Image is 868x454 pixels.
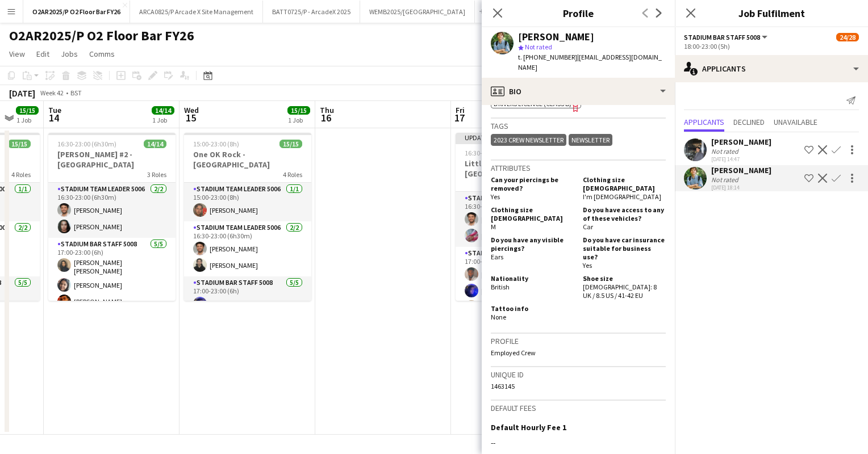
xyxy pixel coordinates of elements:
[16,116,38,124] div: 1 Job
[675,55,868,82] div: Applicants
[525,43,552,51] span: Not rated
[144,140,166,148] span: 14/14
[583,236,666,261] h5: Do you have car insurance suitable for business use?
[287,106,310,115] span: 15/15
[37,89,66,97] span: Week 42
[491,175,574,192] h5: Can your piercings be removed?
[48,183,176,238] app-card-role: Stadium Team Leader 50062/216:30-23:00 (6h30m)[PERSON_NAME][PERSON_NAME]
[184,149,311,170] h3: One OK Rock - [GEOGRAPHIC_DATA]
[56,47,82,61] a: Jobs
[360,1,475,23] button: WEMB2025/[GEOGRAPHIC_DATA]
[491,192,500,201] span: Yes
[48,149,176,170] h3: [PERSON_NAME] #2 - [GEOGRAPHIC_DATA]
[711,175,741,184] div: Not rated
[23,1,130,23] button: O2AR2025/P O2 Floor Bar FY26
[182,111,199,124] span: 15
[47,111,61,124] span: 14
[11,170,31,179] span: 4 Roles
[288,116,310,124] div: 1 Job
[491,205,574,222] h5: Clothing size [DEMOGRAPHIC_DATA]
[70,89,82,97] div: BST
[518,53,577,61] span: t. [PHONE_NUMBER]
[89,49,115,59] span: Comms
[491,369,666,380] h3: Unique ID
[675,6,868,20] h3: Job Fulfilment
[482,78,675,105] div: Bio
[684,33,760,41] span: Stadium Bar Staff 5008
[456,247,583,437] app-card-role: Stadium Bar Staff 500810/1017:00-23:00 (6h)[PERSON_NAME][PERSON_NAME][PERSON_NAME] [PERSON_NAME]
[491,348,666,357] p: Employed Crew
[9,27,194,44] h1: O2AR2025/P O2 Floor Bar FY26
[456,133,583,142] div: Updated
[283,170,302,179] span: 4 Roles
[184,183,311,221] app-card-role: Stadium Team Leader 50061/115:00-23:00 (8h)[PERSON_NAME]
[491,236,574,253] h5: Do you have any visible piercings?
[491,163,666,173] h3: Attributes
[456,192,583,247] app-card-role: Stadium Team Leader 50062/216:30-23:00 (6h30m)[PERSON_NAME][PERSON_NAME]
[583,261,592,270] span: Yes
[456,158,583,179] h3: Little Simz - [GEOGRAPHIC_DATA]
[569,134,612,146] div: Newsletter
[491,438,666,448] div: --
[583,283,657,300] span: [DEMOGRAPHIC_DATA]: 8 UK / 8.5 US / 41-42 EU
[684,33,769,41] button: Stadium Bar Staff 5008
[184,105,199,115] span: Wed
[16,106,39,115] span: 15/15
[711,155,771,163] div: [DATE] 14:47
[320,105,334,115] span: Thu
[5,47,30,61] a: View
[456,105,465,115] span: Fri
[9,87,35,99] div: [DATE]
[711,147,741,155] div: Not rated
[491,304,574,313] h5: Tattoo info
[184,133,311,301] app-job-card: 15:00-23:00 (8h)15/15One OK Rock - [GEOGRAPHIC_DATA]4 RolesStadium Team Leader 50061/115:00-23:00...
[152,116,174,124] div: 1 Job
[263,1,360,23] button: BATT0725/P - ArcadeX 2025
[85,47,119,61] a: Comms
[57,140,116,148] span: 16:30-23:00 (6h30m)
[491,222,496,231] span: M
[583,192,661,201] span: I'm [DEMOGRAPHIC_DATA]
[456,133,583,301] app-job-card: Updated16:30-23:00 (6h30m)26/28Little Simz - [GEOGRAPHIC_DATA]4 RolesStadium Team Leader 50062/21...
[193,140,239,148] span: 15:00-23:00 (8h)
[836,33,859,41] span: 24/28
[48,105,61,115] span: Tue
[491,403,666,413] h3: Default fees
[583,205,666,222] h5: Do you have access to any of these vehicles?
[491,283,510,291] span: British
[774,118,817,126] span: Unavailable
[583,175,666,192] h5: Clothing size [DEMOGRAPHIC_DATA]
[491,422,566,432] h3: Default Hourly Fee 1
[279,140,302,148] span: 15/15
[491,336,666,346] h3: Profile
[583,222,593,231] span: Car
[491,313,506,321] span: None
[491,253,503,261] span: Ears
[8,140,31,148] span: 15/15
[48,238,176,346] app-card-role: Stadium Bar Staff 50085/517:00-23:00 (6h)[PERSON_NAME] [PERSON_NAME][PERSON_NAME][PERSON_NAME]
[61,49,78,59] span: Jobs
[684,42,859,51] div: 18:00-23:00 (5h)
[48,133,176,301] app-job-card: 16:30-23:00 (6h30m)14/14[PERSON_NAME] #2 - [GEOGRAPHIC_DATA]3 RolesStadium Team Leader 50062/216:...
[152,106,174,115] span: 14/14
[491,382,666,390] div: 1463145
[733,118,765,126] span: Declined
[130,1,263,23] button: ARCA0825/P Arcade X Site Management
[491,121,666,131] h3: Tags
[491,134,566,146] div: 2023 crew newsletter
[711,137,771,147] div: [PERSON_NAME]
[518,32,594,42] div: [PERSON_NAME]
[465,149,524,157] span: 16:30-23:00 (6h30m)
[454,111,465,124] span: 17
[482,6,675,20] h3: Profile
[684,118,724,126] span: Applicants
[491,274,574,283] h5: Nationality
[184,221,311,276] app-card-role: Stadium Team Leader 50062/216:30-23:00 (6h30m)[PERSON_NAME][PERSON_NAME]
[518,53,662,72] span: | [EMAIL_ADDRESS][DOMAIN_NAME]
[711,165,771,175] div: [PERSON_NAME]
[583,274,666,283] h5: Shoe size
[9,49,25,59] span: View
